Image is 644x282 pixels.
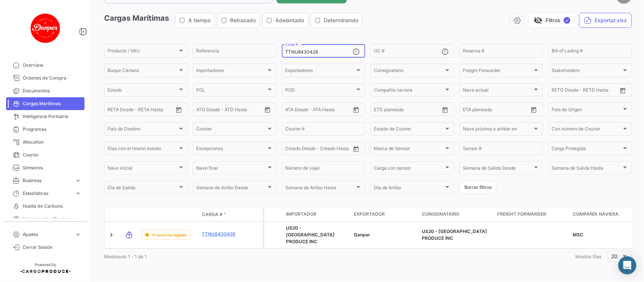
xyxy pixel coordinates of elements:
span: Compañía naviera [374,89,444,94]
span: Semana de Salida Hasta [552,167,622,172]
span: Cargas Marítimas [23,100,81,107]
button: Borrar filtros [460,181,496,194]
span: POL [196,89,266,94]
input: Desde [552,89,565,94]
span: Carga # [202,211,223,218]
input: ATD Hasta [225,108,257,113]
span: Consignatario [374,69,444,74]
span: Nave final [196,167,266,172]
datatable-header-cell: Consignatario [419,208,494,221]
span: País de Origen [552,108,622,113]
span: Día de Arribo [374,186,444,192]
span: Courier [23,152,81,158]
span: expand_more [75,177,81,184]
span: Estado [108,89,178,94]
button: Exportar.xlsx [579,13,632,28]
span: El envío ha llegado. [152,232,188,238]
img: danper-logo.png [26,9,64,47]
span: Sensores [23,164,81,171]
h3: Cargas Marítimas [104,13,365,28]
input: ATD Desde [196,108,220,113]
button: Determinando [311,13,362,28]
span: Día de Salida [108,186,178,192]
datatable-header-cell: Compañía naviera [570,208,638,221]
span: Retrasado [230,17,256,24]
a: Inteligencia Portuaria [6,110,85,123]
span: Carga con sensor [374,167,444,172]
span: Overview [23,62,81,69]
span: Marca de Sensor [374,147,444,152]
input: Desde [108,108,121,113]
span: Nave actual [463,89,533,94]
a: Huella de Carbono [6,200,85,213]
a: Cargas Marítimas [6,97,85,110]
span: MSC [573,232,583,238]
span: Ajustes [23,231,72,238]
span: expand_more [75,190,81,197]
a: TTNU8430428 [202,231,241,238]
button: Open calendar [617,85,629,96]
a: Órdenes de Compra [6,72,85,84]
input: ATA Hasta [314,108,345,113]
span: Semana de Salida Desde [463,167,533,172]
span: Programas [23,126,81,133]
input: Desde [463,108,476,113]
span: Exportador [354,211,385,218]
span: Importador [286,211,317,218]
button: Open calendar [528,104,539,115]
span: Freight Forwarder [497,211,546,218]
input: Hasta [482,108,513,113]
span: Órdenes de Compra [23,75,81,81]
input: Hasta [570,89,602,94]
datatable-header-cell: Exportador [351,208,419,221]
span: País de Destino [108,127,178,133]
span: Adelantado [275,17,304,24]
span: US20 - NORTH BAY PRODUCE INC [422,228,487,241]
a: Programas [6,123,85,136]
span: Stakeholders [552,69,622,74]
span: Business [23,177,72,184]
input: Hasta [393,108,424,113]
a: Documentos [6,84,85,97]
span: Compañía naviera [573,211,619,218]
span: Mostrar filas [575,254,601,259]
a: Allocation [6,136,85,149]
span: Freight Forwarder [463,69,533,74]
span: Producto / SKU [108,49,178,55]
a: Courier [6,149,85,161]
span: Danper [354,232,370,238]
span: expand_more [75,216,81,222]
datatable-header-cell: Estado de Envio [138,211,199,218]
span: Estadísticas [23,190,72,197]
button: Open calendar [350,104,362,115]
span: visibility_off [533,16,543,25]
span: Documentos [23,87,81,94]
button: Retrasado [217,13,260,28]
span: Semana de Arribo Desde [196,186,266,192]
input: Desde [374,108,387,113]
button: Open calendar [262,104,273,115]
span: Determinando [324,17,358,24]
button: Adelantado [263,13,308,28]
span: US20 - NORTH BAY PRODUCE INC [286,225,335,244]
a: Overview [6,59,85,72]
span: Estado de Courier [374,127,444,133]
datatable-header-cell: Importador [283,208,351,221]
datatable-header-cell: Carga # [199,208,244,221]
input: Creado Hasta [320,147,351,152]
span: Allocation [23,139,81,146]
span: Courier [196,127,266,133]
span: Herramientas Financieras [23,216,72,222]
button: visibility_offFiltros✓ [529,13,575,28]
datatable-header-cell: Carga Protegida [264,208,283,221]
span: Consignatario [422,211,460,218]
button: Open calendar [173,104,184,115]
span: Importadores [196,69,266,74]
span: Mostrando 1 - 1 de 1 [104,254,147,259]
button: A tiempo [175,13,214,28]
span: POD [285,89,355,94]
span: Nave próxima a arribar en [463,127,533,133]
button: Open calendar [350,143,362,155]
input: Hasta [126,108,158,113]
button: Open calendar [440,104,451,115]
